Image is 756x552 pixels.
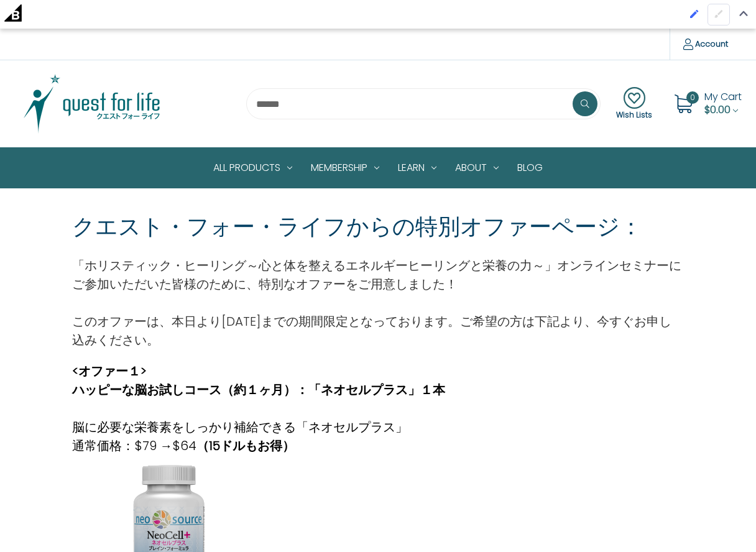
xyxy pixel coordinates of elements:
a: Learn [389,148,446,188]
a: Account [670,29,741,60]
p: 通常価格：$79 →$64 [72,436,445,455]
span: My Cart [704,90,742,104]
p: このオファーは、本日より[DATE]までの期間限定となっております。ご希望の方は下記より、今すぐお申し込みください。 [72,312,683,349]
span: $0.00 [704,103,731,117]
a: Wish Lists [616,87,652,121]
p: 脳に必要な栄養素をしっかり補給できる「ネオセルプラス」 [72,418,445,436]
button: Disabled brush to Design this page in Page Builder [708,4,730,25]
img: Quest Group [14,73,170,135]
strong: ハッピーな脳お試しコース（約１ヶ月）：「ネオセルプラス」１本 [72,381,445,398]
strong: （15ドルもお得） [196,437,295,454]
a: Blog [508,148,552,188]
p: 「ホリスティック・ヒーリング～心と体を整えるエネルギーヒーリングと栄養の力～」オンラインセミナーにご参加いただいた皆様のために、特別なオファーをご用意しました！ [72,256,683,293]
img: Close Admin Bar [739,11,748,16]
a: All Products [204,148,302,188]
span: 0 [686,91,699,104]
strong: <オファー１> [72,362,147,380]
a: Membership [302,148,389,188]
a: About [446,148,508,188]
p: クエスト・フォー・ライフからの特別オファーページ： [72,210,642,244]
img: Enabled brush for category edit [690,9,699,18]
a: Enabled brush for category edit [684,3,705,25]
a: Cart with 0 items [704,90,742,117]
img: Disabled brush to Design this page in Page Builder [714,9,723,18]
